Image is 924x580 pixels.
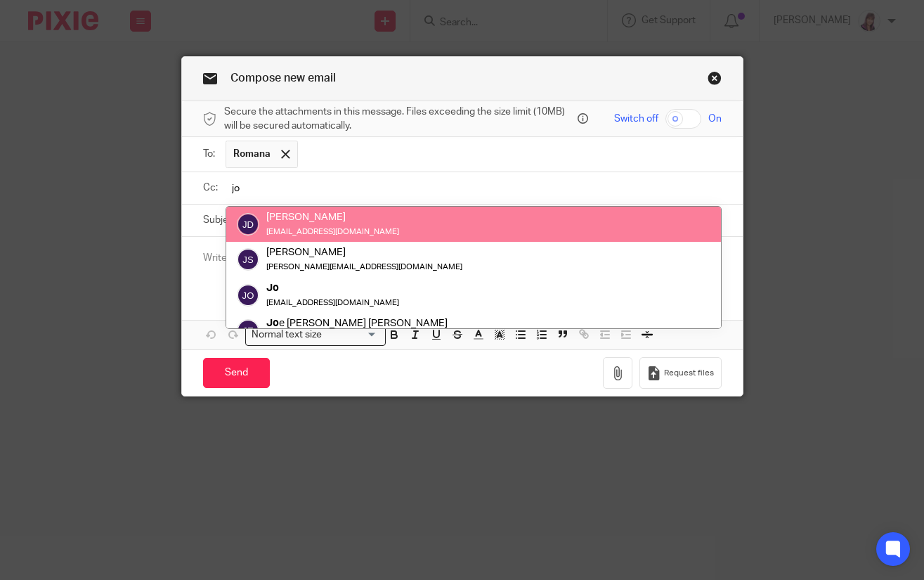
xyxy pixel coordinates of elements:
[237,284,259,307] img: svg%3E
[266,299,399,307] small: [EMAIL_ADDRESS][DOMAIN_NAME]
[266,228,399,236] small: [EMAIL_ADDRESS][DOMAIN_NAME]
[237,319,259,342] img: svg%3E
[203,147,219,161] label: To:
[639,357,721,389] button: Request files
[614,112,658,126] span: Switch off
[203,213,240,227] label: Subject:
[266,264,462,271] small: [PERSON_NAME][EMAIL_ADDRESS][DOMAIN_NAME]
[266,246,462,260] div: [PERSON_NAME]
[326,328,377,342] input: Search for option
[230,72,336,84] span: Compose new email
[237,213,259,236] img: svg%3E
[266,283,279,293] em: Jo
[203,181,219,195] label: Cc:
[224,105,575,134] span: Secure the attachments in this message. Files exceeding the size limit (10MB) will be secured aut...
[203,358,270,388] input: Send
[266,210,399,224] div: [PERSON_NAME]
[708,71,722,90] a: Close this dialog window
[708,112,722,126] span: On
[266,318,279,328] em: Jo
[664,368,714,379] span: Request files
[245,324,386,346] div: Search for option
[249,328,325,342] span: Normal text size
[237,249,259,271] img: svg%3E
[266,316,533,330] div: e [PERSON_NAME] [PERSON_NAME]
[233,147,271,161] span: Romana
